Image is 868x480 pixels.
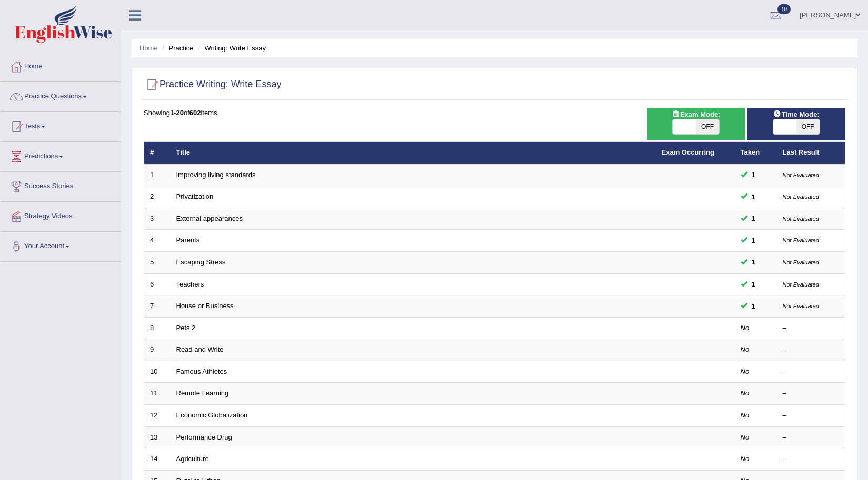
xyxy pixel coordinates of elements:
[144,77,281,93] h2: Practice Writing: Write Essay
[176,324,196,332] a: Pets 2
[783,237,819,243] small: Not Evaluated
[647,108,745,140] div: Show exams occurring in exams
[171,142,656,164] th: Title
[777,142,845,164] th: Last Result
[189,109,201,117] b: 602
[747,169,760,180] span: You can still take this question
[195,43,266,53] li: Writing: Write Essay
[144,208,171,230] td: 3
[741,324,750,332] em: No
[144,404,171,426] td: 12
[144,273,171,295] td: 6
[783,389,840,399] div: –
[783,172,819,178] small: Not Evaluated
[176,389,229,397] a: Remote Learning
[144,317,171,339] td: 8
[176,433,232,441] a: Performance Drug
[144,230,171,252] td: 4
[144,426,171,448] td: 13
[170,109,184,117] b: 1-20
[747,235,760,246] span: You can still take this question
[747,279,760,290] span: You can still take this question
[747,213,760,224] span: You can still take this question
[1,232,121,258] a: Your Account
[144,339,171,361] td: 9
[176,258,226,266] a: Escaping Stress
[741,411,750,419] em: No
[1,52,121,78] a: Home
[176,280,204,288] a: Teachers
[741,433,750,441] em: No
[176,192,214,200] a: Privatization
[777,4,791,14] span: 10
[783,193,819,200] small: Not Evaluated
[747,257,760,268] span: You can still take this question
[783,367,840,377] div: –
[783,454,840,464] div: –
[176,367,227,375] a: Famous Athletes
[144,361,171,383] td: 10
[176,236,200,244] a: Parents
[1,82,121,108] a: Practice Questions
[176,171,256,179] a: Improving living standards
[144,142,171,164] th: #
[144,295,171,318] td: 7
[741,367,750,375] em: No
[783,433,840,443] div: –
[783,411,840,421] div: –
[1,202,121,228] a: Strategy Videos
[144,164,171,186] td: 1
[176,302,234,310] a: House or Business
[144,108,845,118] div: Showing of items.
[769,109,824,120] span: Time Mode:
[696,119,719,134] span: OFF
[783,281,819,288] small: Not Evaluated
[741,389,750,397] em: No
[667,109,724,120] span: Exam Mode:
[176,411,248,419] a: Economic Globalization
[783,259,819,265] small: Not Evaluated
[144,186,171,208] td: 2
[1,112,121,138] a: Tests
[783,323,840,333] div: –
[741,345,750,353] em: No
[783,216,819,222] small: Not Evaluated
[144,252,171,274] td: 5
[1,172,121,198] a: Success Stories
[741,455,750,463] em: No
[796,119,820,134] span: OFF
[176,455,209,463] a: Agriculture
[783,345,840,355] div: –
[176,345,224,353] a: Read and Write
[783,303,819,309] small: Not Evaluated
[176,215,243,222] a: External appearances
[144,448,171,471] td: 14
[747,191,760,202] span: You can still take this question
[159,43,193,53] li: Practice
[144,383,171,405] td: 11
[735,142,777,164] th: Taken
[1,142,121,168] a: Predictions
[662,148,714,156] a: Exam Occurring
[139,44,158,52] a: Home
[747,301,760,312] span: You can still take this question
